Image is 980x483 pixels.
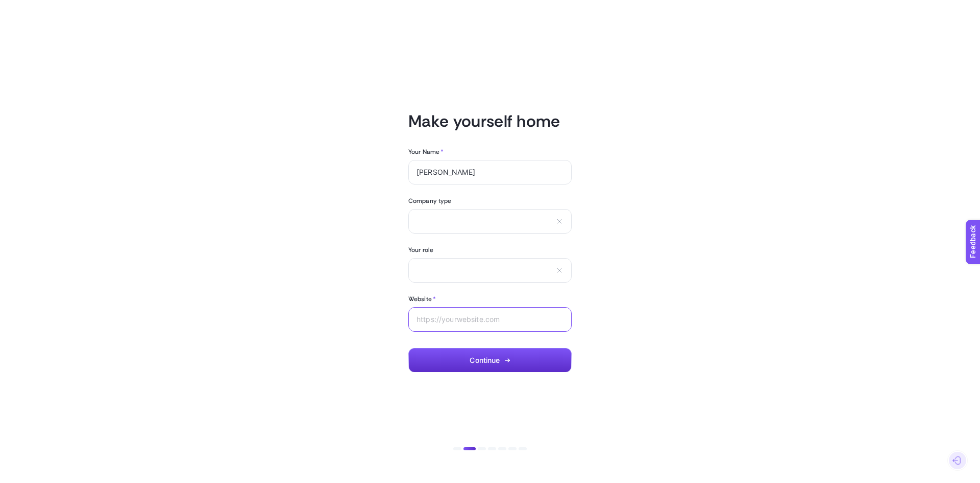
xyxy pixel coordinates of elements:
button: Continue [408,348,572,373]
label: Your role [408,246,572,254]
label: Company type [408,197,572,205]
label: Website [408,295,436,303]
h1: Make yourself home [408,111,572,131]
span: Continue [470,356,500,364]
input: https://yourwebsite.com [416,315,563,324]
span: Feedback [6,3,39,11]
label: Your Name [408,148,444,156]
input: Please enter your name [416,168,563,176]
